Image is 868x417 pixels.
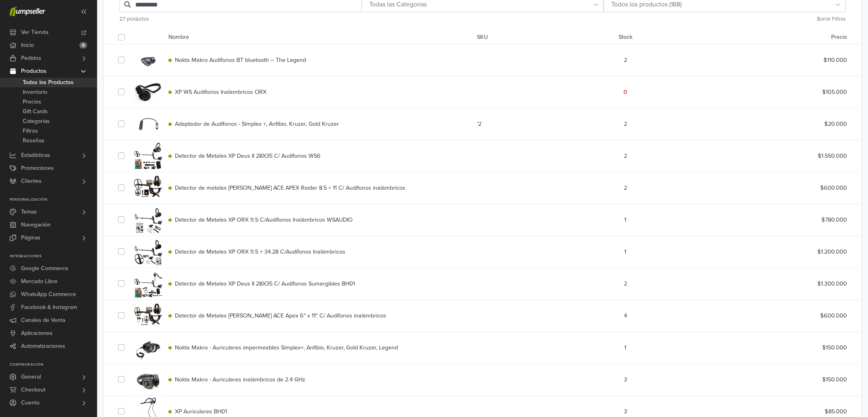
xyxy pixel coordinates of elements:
[730,88,853,97] div: $105.000
[21,162,54,175] span: Promociones
[730,33,853,42] div: Precio
[168,280,355,287] a: Detector de Metales XP Deus II 28X35 C/ Audífonos Sumergibles BH01
[471,120,595,129] div: '2
[175,216,353,223] span: Detector de Metales XP ORX 9.5 C/Audífonos Inalámbricos WSAUDIO
[23,136,45,146] span: Reseñas
[21,39,34,52] span: Inicio
[21,340,65,353] span: Automatizaciones
[175,344,398,351] span: Nokta Makro - Auriculares impermeables Simplex+, Anfibio, Kruzer, Gold Kruzer, Legend
[23,78,74,87] span: Todos los Productos
[730,56,853,65] div: $110.000
[10,254,97,259] p: Integraciones
[175,280,355,287] span: Detector de Metales XP Deus II 28X35 C/ Audífonos Sumergibles BH01
[119,16,149,22] span: 27 productos
[730,152,853,161] div: $1.550.000
[175,408,227,415] span: XP Auriculares BH01
[594,33,656,42] div: Stock
[594,375,656,384] div: 3
[730,375,853,384] div: $150.000
[21,275,57,288] span: Mercado Libre
[175,89,266,95] span: XP WS Audifonos Inalambricos ORX
[168,376,305,383] a: Nokta Makro - Auriculares inalámbricos de 2.4 GHz
[21,288,76,301] span: WhatsApp Commerce
[10,197,97,202] p: Personalización
[730,184,853,193] div: $600.000
[21,65,47,78] span: Productos
[175,152,321,159] span: Detector de Metales XP Deus II 28X35 C/ Audífonos WS6
[21,149,50,162] span: Estadísticas
[594,56,656,65] div: 2
[594,279,656,288] div: 2
[175,121,339,127] span: Adaptador de Audífonos - Simplex +, Anfibio, Kruzer, Gold Kruzer
[21,52,41,65] span: Pedidos
[168,216,353,223] a: Detector de Metales XP ORX 9.5 C/Audífonos Inalámbricos WSAUDIO
[817,15,846,23] small: Borrar Filtros
[730,248,853,256] div: $1.200.000
[168,312,386,319] a: Detector de Metales [PERSON_NAME] ACE Apex 6" x 11" C/ Audífonos inalámbricos
[594,407,656,416] div: 3
[168,89,266,95] a: XP WS Audifonos Inalambricos ORX
[730,120,853,129] div: $20.000
[594,88,656,97] div: 0
[175,57,306,64] span: Nokta Makro Audifonos BT bluetooth – The Legend
[23,107,48,116] span: Gift Cards
[175,312,386,319] span: Detector de Metales [PERSON_NAME] ACE Apex 6" x 11" C/ Audífonos inalámbricos
[168,408,227,415] a: XP Auriculares BH01
[730,279,853,288] div: $1.300.000
[730,343,853,352] div: $150.000
[21,383,45,396] span: Checkout
[21,301,77,314] span: Facebook & Instagram
[21,327,53,340] span: Aplicaciones
[21,218,51,231] span: Navegación
[594,184,656,193] div: 2
[23,97,41,107] span: Precios
[168,152,321,159] a: Detector de Metales XP Deus II 28X35 C/ Audífonos WS6
[175,248,345,255] span: Detector de Metales XP ORX 9.5 + 34.28 C/Audífonos Inalámbricos
[23,126,38,136] span: Filtros
[21,175,42,188] span: Clientes
[730,311,853,320] div: $600.000
[594,311,656,320] div: 4
[168,344,398,351] a: Nokta Makro - Auriculares impermeables Simplex+, Anfibio, Kruzer, Gold Kruzer, Legend
[594,343,656,352] div: 1
[168,121,339,127] a: Adaptador de Audífonos - Simplex +, Anfibio, Kruzer, Gold Kruzer
[594,216,656,224] div: 1
[594,120,656,129] div: 2
[79,42,87,49] span: 6
[21,231,40,244] span: Páginas
[23,87,47,97] span: Inventario
[175,376,305,383] span: Nokta Makro - Auriculares inalámbricos de 2.4 GHz
[168,248,345,255] a: Detector de Metales XP ORX 9.5 + 34.28 C/Audífonos Inalámbricos
[175,184,405,191] span: Detector de metales [PERSON_NAME] ACE APEX Raider 8.5 × 11 C/ Audífonos inalámbricos
[21,396,39,409] span: Cuenta
[594,248,656,256] div: 1
[21,26,48,39] span: Ver Tienda
[21,205,37,218] span: Temas
[162,33,471,42] div: Nombre
[594,152,656,161] div: 2
[730,216,853,224] div: $780.000
[23,116,50,126] span: Categorías
[10,362,97,367] p: Configuración
[730,407,853,416] div: $85.000
[21,314,65,327] span: Canales de Venta
[471,33,595,42] div: SKU
[168,57,306,64] a: Nokta Makro Audifonos BT bluetooth – The Legend
[21,370,41,383] span: General
[21,262,68,275] span: Google Commerce
[168,184,405,191] a: Detector de metales [PERSON_NAME] ACE APEX Raider 8.5 × 11 C/ Audífonos inalámbricos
